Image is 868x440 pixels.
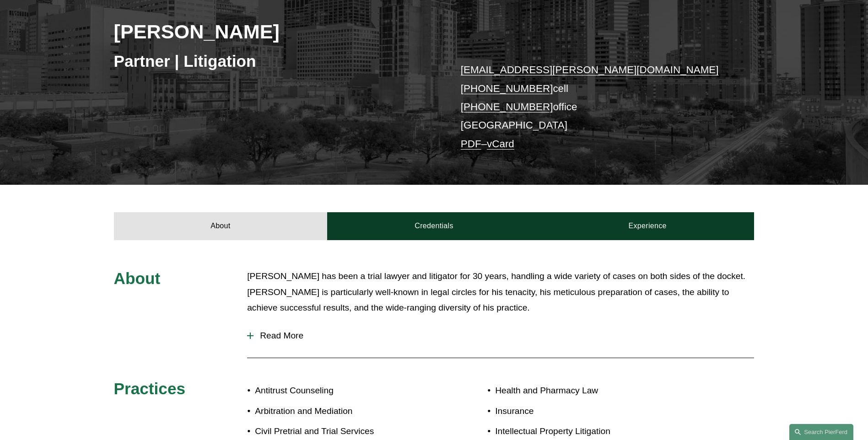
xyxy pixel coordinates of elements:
[461,83,553,94] a: [PHONE_NUMBER]
[114,269,161,287] span: About
[461,64,719,75] a: [EMAIL_ADDRESS][PERSON_NAME][DOMAIN_NAME]
[114,380,186,397] span: Practices
[247,324,754,348] button: Read More
[461,138,481,150] a: PDF
[114,20,434,43] h2: [PERSON_NAME]
[461,61,728,153] p: cell office [GEOGRAPHIC_DATA] –
[255,383,434,399] p: Antitrust Counseling
[247,268,754,316] p: [PERSON_NAME] has been a trial lawyer and litigator for 30 years, handling a wide variety of case...
[253,331,754,341] span: Read More
[541,212,755,240] a: Experience
[495,383,701,399] p: Health and Pharmacy Law
[461,101,553,113] a: [PHONE_NUMBER]
[255,403,434,419] p: Arbitration and Mediation
[255,424,434,440] p: Civil Pretrial and Trial Services
[495,424,701,440] p: Intellectual Property Litigation
[114,51,434,71] h3: Partner | Litigation
[114,212,328,240] a: About
[789,424,853,440] a: Search this site
[327,212,541,240] a: Credentials
[495,403,701,419] p: Insurance
[487,138,514,150] a: vCard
